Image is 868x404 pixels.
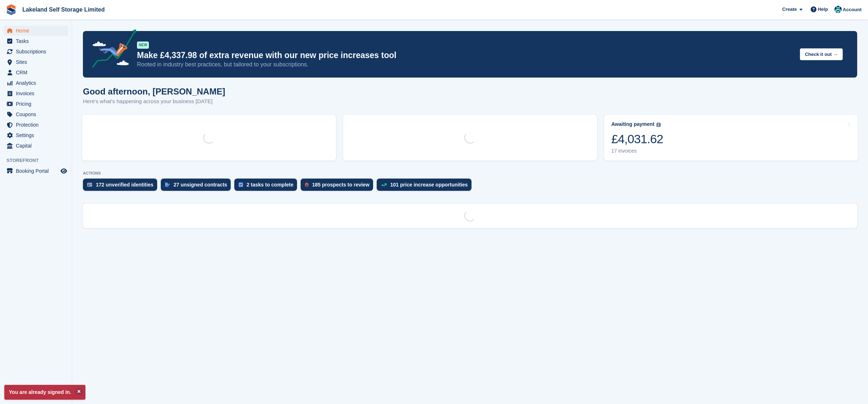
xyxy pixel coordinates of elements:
img: task-75834270c22a3079a89374b754ae025e5fb1db73e45f91037f5363f120a921f8.svg [239,183,243,187]
p: You are already signed in. [4,385,85,400]
div: 185 prospects to review [312,182,369,188]
a: menu [4,67,68,78]
span: Create [782,6,797,13]
a: menu [4,78,68,88]
span: Coupons [16,109,59,119]
a: Awaiting payment £4,031.62 17 invoices [604,115,858,161]
span: Storefront [6,157,72,164]
img: price-adjustments-announcement-icon-8257ccfd72463d97f412b2fc003d46551f7dbcb40ab6d574587a9cd5c0d94... [86,29,137,70]
span: Analytics [16,78,59,88]
a: menu [4,166,68,176]
a: menu [4,36,68,46]
img: contract_signature_icon-13c848040528278c33f63329250d36e43548de30e8caae1d1a13099fd9432cc5.svg [165,183,170,187]
a: menu [4,26,68,36]
div: 27 unsigned contracts [174,182,227,188]
span: Account [843,6,862,13]
a: menu [4,57,68,67]
span: Capital [16,141,59,151]
span: Invoices [16,88,59,98]
a: menu [4,109,68,119]
p: Here's what's happening across your business [DATE] [83,97,225,106]
img: icon-info-grey-7440780725fd019a000dd9b08b2336e03edf1995a4989e88bcd33f0948082b44.svg [656,123,661,127]
p: ACTIONS [83,171,857,176]
div: £4,031.62 [611,132,663,146]
button: Check it out → [800,48,843,60]
a: 27 unsigned contracts [161,179,235,194]
span: CRM [16,67,59,78]
h1: Good afternoon, [PERSON_NAME] [83,87,225,96]
a: menu [4,99,68,109]
span: Subscriptions [16,47,59,57]
img: prospect-51fa495bee0391a8d652442698ab0144808aea92771e9ea1ae160a38d050c398.svg [305,183,309,187]
p: Make £4,337.98 of extra revenue with our new price increases tool [137,50,794,61]
span: Home [16,26,59,36]
img: price_increase_opportunities-93ffe204e8149a01c8c9dc8f82e8f89637d9d84a8eef4429ea346261dce0b2c0.svg [381,183,387,186]
p: Rooted in industry best practices, but tailored to your subscriptions. [137,61,794,69]
span: Booking Portal [16,166,59,176]
div: 17 invoices [611,148,663,154]
div: Awaiting payment [611,121,655,127]
span: Sites [16,57,59,67]
a: menu [4,88,68,98]
a: 185 prospects to review [301,179,377,194]
span: Tasks [16,36,59,46]
div: 172 unverified identities [96,182,154,188]
div: 101 price increase opportunities [390,182,468,188]
a: menu [4,47,68,57]
span: Help [818,6,828,13]
span: Protection [16,120,59,130]
a: menu [4,130,68,140]
a: 101 price increase opportunities [377,179,475,194]
div: NEW [137,41,149,49]
img: stora-icon-8386f47178a22dfd0bd8f6a31ec36ba5ce8667c1dd55bd0f319d3a0aa187defe.svg [6,4,17,15]
span: Pricing [16,99,59,109]
div: 2 tasks to complete [247,182,293,188]
img: Steve Aynsley [834,6,842,13]
a: Preview store [59,167,68,175]
span: Settings [16,130,59,140]
a: Lakeland Self Storage Limited [19,4,108,16]
a: menu [4,141,68,151]
a: 2 tasks to complete [234,179,301,194]
a: 172 unverified identities [83,179,161,194]
a: menu [4,120,68,130]
img: verify_identity-adf6edd0f0f0b5bbfe63781bf79b02c33cf7c696d77639b501bdc392416b5a36.svg [87,183,92,187]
